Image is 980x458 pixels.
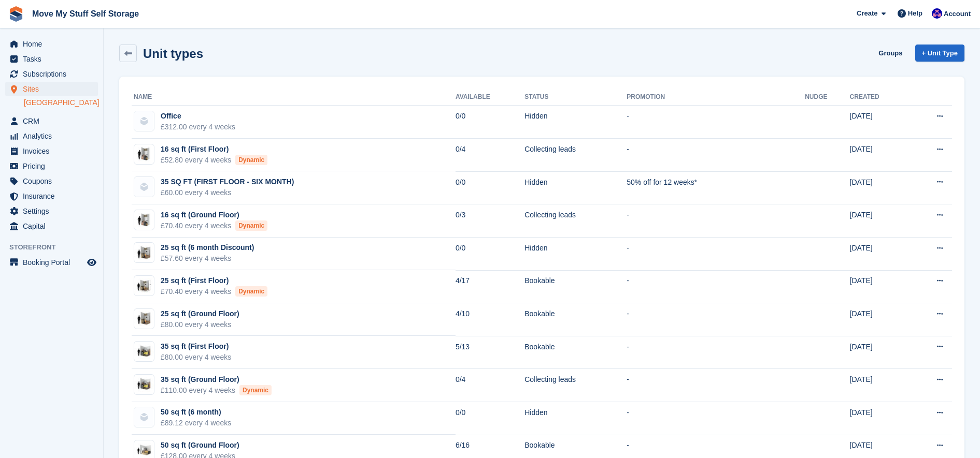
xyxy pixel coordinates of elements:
td: 5/13 [456,336,524,369]
td: - [627,204,805,238]
a: menu [5,174,98,188]
div: 50 sq ft (Ground Floor) [161,440,239,451]
th: Status [524,89,627,106]
td: 0/4 [456,139,524,172]
span: Tasks [23,52,85,66]
div: 25 sq ft (6 month Discount) [161,242,254,253]
div: 16 sq ft (First Floor) [161,144,267,155]
td: [DATE] [850,270,909,303]
td: - [627,139,805,172]
a: + Unit Type [915,45,964,62]
td: [DATE] [850,204,909,238]
td: Bookable [524,336,627,369]
td: 4/17 [456,270,524,303]
img: 35-sqft-unit.jpg [134,377,154,392]
td: - [627,270,805,303]
a: menu [5,67,98,81]
span: Capital [23,219,85,233]
th: Created [850,89,909,106]
td: Bookable [524,303,627,336]
a: menu [5,189,98,203]
div: £70.40 every 4 weeks [161,220,267,231]
img: 25-sqft-unit%20(3).jpg [134,245,154,260]
a: menu [5,144,98,158]
img: blank-unit-type-icon-ffbac7b88ba66c5e286b0e438baccc4b9c83835d4c34f86887a83fc20ec27e7b.svg [134,111,154,131]
td: [DATE] [850,139,909,172]
span: CRM [23,114,85,128]
td: Hidden [524,238,627,271]
div: 16 sq ft (Ground Floor) [161,210,267,220]
h2: Unit types [143,47,203,61]
div: £80.00 every 4 weeks [161,319,239,330]
td: [DATE] [850,336,909,369]
div: Dynamic [235,286,267,297]
a: menu [5,114,98,128]
div: Dynamic [239,385,272,395]
td: Collecting leads [524,369,627,402]
span: Help [908,8,922,19]
span: Sites [23,82,85,96]
span: Home [23,37,85,51]
span: Storefront [9,242,103,253]
span: Insurance [23,189,85,203]
td: - [627,106,805,139]
div: 50 sq ft (6 month) [161,407,231,418]
a: Preview store [86,256,98,269]
a: Move My Stuff Self Storage [28,5,143,22]
td: Hidden [524,106,627,139]
span: Booking Portal [23,255,85,270]
td: 0/0 [456,106,524,139]
span: Subscriptions [23,67,85,81]
img: 35-sqft-unit.jpg [134,344,154,359]
td: Bookable [524,270,627,303]
a: menu [5,204,98,218]
a: menu [5,255,98,270]
div: Office [161,111,235,122]
img: 15-sqft-unit.jpg [134,146,154,161]
img: blank-unit-type-icon-ffbac7b88ba66c5e286b0e438baccc4b9c83835d4c34f86887a83fc20ec27e7b.svg [134,177,154,197]
div: £80.00 every 4 weeks [161,352,231,363]
span: Coupons [23,174,85,188]
span: Settings [23,204,85,218]
td: - [627,402,805,435]
td: [DATE] [850,369,909,402]
div: £110.00 every 4 weeks [161,385,272,396]
img: 50-sqft-unit.jpg [134,443,154,458]
div: 35 sq ft (Ground Floor) [161,374,272,385]
div: Dynamic [235,155,267,165]
div: 35 sq ft (First Floor) [161,341,231,352]
td: [DATE] [850,402,909,435]
td: Hidden [524,402,627,435]
div: 25 sq ft (First Floor) [161,275,267,286]
a: menu [5,82,98,96]
div: £57.60 every 4 weeks [161,253,254,264]
td: - [627,369,805,402]
a: [GEOGRAPHIC_DATA] [24,98,98,108]
td: - [627,238,805,271]
td: 50% off for 12 weeks* [627,171,805,204]
th: Available [456,89,524,106]
span: Analytics [23,129,85,143]
th: Name [132,89,456,106]
td: 0/0 [456,402,524,435]
div: Dynamic [235,220,267,231]
th: Promotion [627,89,805,106]
img: stora-icon-8386f47178a22dfd0bd8f6a31ec36ba5ce8667c1dd55bd0f319d3a0aa187defe.svg [8,6,24,22]
td: - [627,336,805,369]
div: 25 sq ft (Ground Floor) [161,308,239,319]
span: Invoices [23,144,85,158]
td: [DATE] [850,171,909,204]
span: Create [857,8,877,19]
td: Hidden [524,171,627,204]
td: 0/0 [456,171,524,204]
a: Groups [874,45,906,62]
td: 0/0 [456,238,524,271]
td: 4/10 [456,303,524,336]
a: menu [5,219,98,233]
td: [DATE] [850,106,909,139]
td: 0/4 [456,369,524,402]
div: 35 SQ FT (FIRST FLOOR - SIX MONTH) [161,176,294,187]
div: £60.00 every 4 weeks [161,187,294,198]
td: Collecting leads [524,139,627,172]
img: 25-sqft-unit.jpg [134,311,154,326]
